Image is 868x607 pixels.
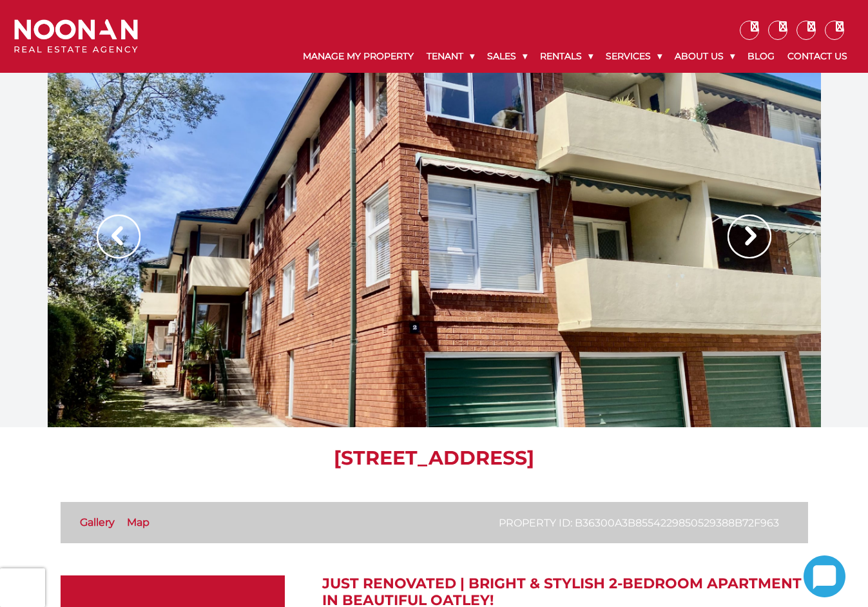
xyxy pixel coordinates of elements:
a: Tenant [420,40,481,73]
img: Arrow slider [97,215,140,258]
a: Manage My Property [296,40,420,73]
a: Sales [481,40,534,73]
a: About Us [668,40,741,73]
a: Gallery [80,516,115,528]
h1: [STREET_ADDRESS] [61,447,808,470]
p: Property ID: b36300a3b8554229850529388b72f963 [499,515,779,531]
a: Services [599,40,668,73]
a: Blog [741,40,781,73]
img: Arrow slider [728,215,771,258]
a: Map [127,516,149,528]
img: Noonan Real Estate Agency [14,19,138,53]
a: Contact Us [781,40,854,73]
a: Rentals [534,40,599,73]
